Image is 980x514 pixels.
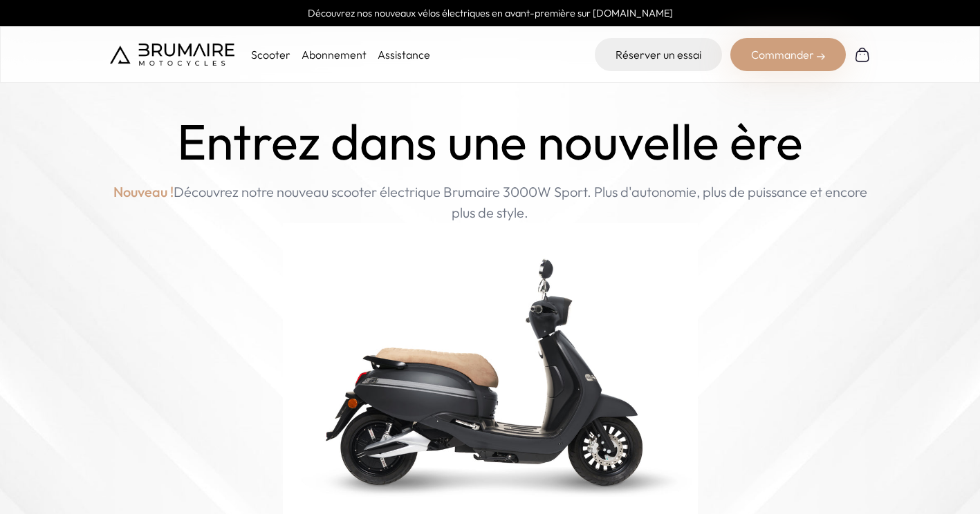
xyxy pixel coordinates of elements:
[817,53,825,61] img: right-arrow-2.png
[113,182,174,202] span: Nouveau !
[378,48,430,61] a: Assistance
[730,38,846,71] div: Commander
[251,46,290,63] p: Scooter
[595,38,722,71] a: Réserver un essai
[110,182,871,223] p: Découvrez notre nouveau scooter électrique Brumaire 3000W Sport. Plus d'autonomie, plus de puissa...
[177,113,803,171] h1: Entrez dans une nouvelle ère
[302,48,367,61] a: Abonnement
[110,44,234,66] img: Brumaire Motocycles
[854,46,871,63] img: Panier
